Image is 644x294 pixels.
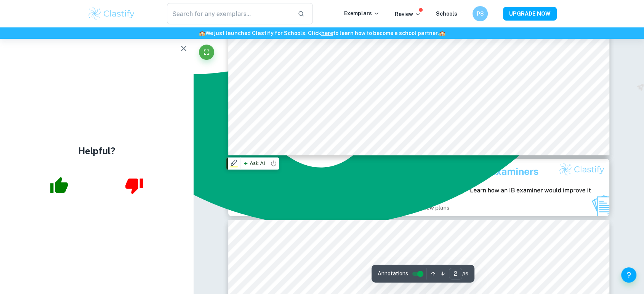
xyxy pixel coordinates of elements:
[462,270,468,277] span: / 16
[167,3,292,24] input: Search for any exemplars...
[78,144,115,158] h4: Helpful?
[378,270,408,278] span: Annotations
[2,29,642,37] h6: We just launched Clastify for Schools. Click to learn how to become a school partner.
[344,9,380,18] p: Exemplars
[439,30,445,36] span: 🏫
[199,30,205,36] span: 🏫
[395,10,421,18] p: Review
[476,10,485,18] h6: PS
[87,6,136,21] img: Clastify logo
[242,158,266,168] span: Ask AI
[436,11,457,17] a: Schools
[199,45,214,60] button: Fullscreen
[473,6,488,21] button: PS
[503,7,557,21] button: UPGRADE NOW
[621,267,636,283] button: Help and Feedback
[321,30,333,36] a: here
